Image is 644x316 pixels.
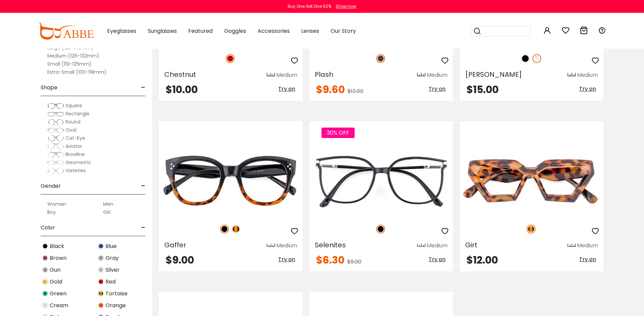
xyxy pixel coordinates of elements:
[50,290,67,298] span: Green
[301,27,319,35] span: Lenses
[47,135,64,142] img: Cat-Eye.png
[42,243,48,249] img: Black
[164,240,186,250] span: Gaffer
[577,71,598,79] div: Medium
[347,258,361,266] span: $9.00
[50,266,61,274] span: Gun
[66,127,76,133] span: Oval
[579,85,596,93] span: Try on
[42,255,48,261] img: Brown
[276,85,297,93] button: Try on
[376,225,385,233] img: Black
[417,243,425,248] img: size ruler
[316,253,344,267] span: $6.30
[105,242,117,250] span: Blue
[105,301,126,310] span: Orange
[220,225,229,233] img: Black
[309,145,453,218] img: Black Selenites - TR Universal Bridge Fit
[332,3,356,9] a: Shop now
[467,82,499,97] span: $15.00
[276,71,297,79] div: Medium
[66,102,82,109] span: Square
[267,72,275,77] img: size ruler
[103,208,111,216] label: Girl
[66,159,91,166] span: Geometric
[336,3,356,9] div: Shop now
[465,70,522,79] span: [PERSON_NAME]
[427,255,448,264] button: Try on
[105,278,116,286] span: Red
[427,71,448,79] div: Medium
[460,145,603,218] img: Tortoise Girt - Plastic ,Universal Bridge Fit
[226,54,235,63] img: Red
[66,167,86,174] span: Varieties
[579,255,596,263] span: Try on
[141,80,145,96] span: -
[527,225,535,233] img: Tortoise
[232,225,240,233] img: Tortoise
[107,27,136,35] span: Eyeglasses
[50,242,64,250] span: Black
[50,278,62,286] span: Gold
[376,54,385,63] img: Chocolate
[47,151,64,158] img: Browline.png
[276,242,297,250] div: Medium
[98,243,104,249] img: Blue
[417,72,425,77] img: size ruler
[467,253,498,267] span: $12.00
[159,145,303,218] img: Black Gaffer - Acetate ,Universal Bridge Fit
[429,85,446,93] span: Try on
[47,200,66,208] label: Women
[276,255,297,264] button: Try on
[427,242,448,250] div: Medium
[315,70,333,79] span: Plash
[41,220,55,236] span: Color
[316,82,345,97] span: $9.60
[42,290,48,297] img: Green
[568,72,576,77] img: size ruler
[66,135,85,141] span: Cat-Eye
[42,278,48,285] img: Gold
[38,23,94,40] img: abbeglasses.com
[224,27,246,35] span: Goggles
[50,254,67,262] span: Brown
[42,302,48,309] img: Cream
[41,80,57,96] span: Shape
[278,255,295,263] span: Try on
[429,255,446,263] span: Try on
[568,243,576,248] img: size ruler
[98,302,104,309] img: Orange
[258,27,290,35] span: Accessories
[47,208,56,216] label: Boy
[66,143,82,150] span: Aviator
[47,127,64,134] img: Oval.png
[315,240,346,250] span: Selenites
[47,103,64,109] img: Square.png
[278,85,295,93] span: Try on
[42,267,48,273] img: Gun
[47,159,64,166] img: Geometric.png
[427,85,448,93] button: Try on
[532,54,541,63] img: Clear
[47,111,64,117] img: Rectangle.png
[141,178,145,194] span: -
[41,178,61,194] span: Gender
[577,85,598,93] button: Try on
[47,52,99,60] label: Medium (126-132mm)
[66,110,90,117] span: Rectangle
[105,266,120,274] span: Silver
[166,253,194,267] span: $9.00
[47,167,64,175] img: Varieties.png
[50,301,68,310] span: Cream
[267,243,275,248] img: size ruler
[141,220,145,236] span: -
[66,151,85,158] span: Browline
[166,82,198,97] span: $10.00
[98,255,104,261] img: Gray
[66,118,80,125] span: Round
[103,200,113,208] label: Men
[98,290,104,297] img: Tortoise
